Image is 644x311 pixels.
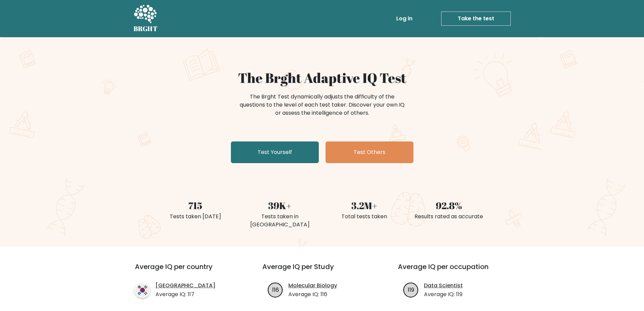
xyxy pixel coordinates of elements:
[411,198,487,213] div: 92.8%
[242,213,318,229] div: Tests taken in [GEOGRAPHIC_DATA]
[326,141,413,163] a: Test Others
[326,213,403,221] div: Total tests taken
[135,283,150,298] img: country
[424,290,463,298] p: Average IQ: 119
[288,290,337,298] p: Average IQ: 116
[134,3,158,35] a: BRGHT
[326,198,403,213] div: 3.2M+
[238,93,407,117] div: The Brght Test dynamically adjusts the difficulty of the questions to the level of each test take...
[272,286,279,293] text: 116
[135,263,238,279] h3: Average IQ per country
[242,198,318,213] div: 39K+
[411,213,487,221] div: Results rated as accurate
[398,263,517,279] h3: Average IQ per occupation
[157,213,234,221] div: Tests taken [DATE]
[134,25,158,33] h5: BRGHT
[408,286,414,293] text: 119
[157,198,234,213] div: 715
[441,12,511,26] a: Take the test
[262,263,382,279] h3: Average IQ per Study
[424,282,463,290] a: Data Scientist
[156,290,215,298] p: Average IQ: 117
[288,282,337,290] a: Molecular Biology
[393,12,415,25] a: Log in
[157,70,487,86] h1: The Brght Adaptive IQ Test
[156,282,215,290] a: [GEOGRAPHIC_DATA]
[231,141,319,163] a: Test Yourself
